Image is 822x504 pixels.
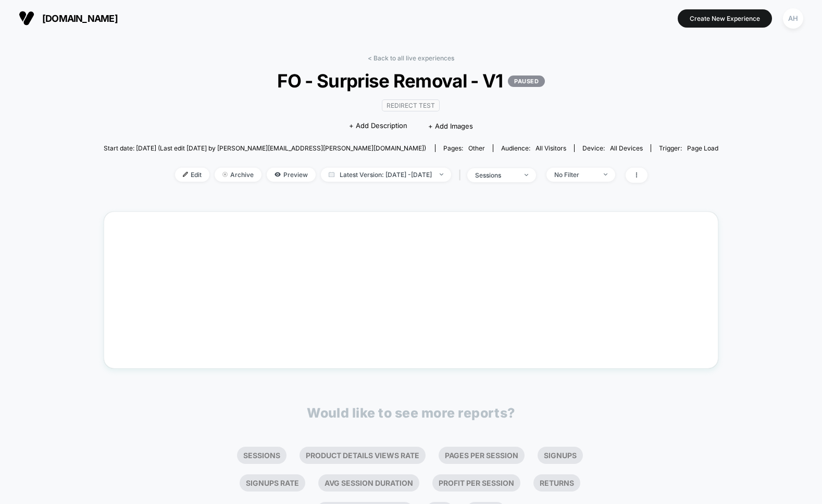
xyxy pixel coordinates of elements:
[443,144,485,152] div: Pages:
[318,474,419,492] li: Avg Session Duration
[104,144,426,152] span: Start date: [DATE] (Last edit [DATE] by [PERSON_NAME][EMAIL_ADDRESS][PERSON_NAME][DOMAIN_NAME])
[240,474,305,492] li: Signups Rate
[432,474,520,492] li: Profit Per Session
[222,172,228,177] img: end
[456,168,467,183] span: |
[19,10,34,26] img: Visually logo
[368,54,454,62] a: < Back to all live experiences
[16,10,121,27] button: [DOMAIN_NAME]
[610,144,643,152] span: all devices
[508,75,545,87] p: PAUSED
[604,173,607,175] img: end
[783,8,803,29] div: AH
[574,144,651,152] span: Device:
[175,168,209,182] span: Edit
[554,171,596,179] div: No Filter
[307,405,515,421] p: Would like to see more reports?
[237,447,287,464] li: Sessions
[475,171,517,179] div: sessions
[525,174,528,176] img: end
[428,122,473,130] span: + Add Images
[267,168,316,182] span: Preview
[468,144,485,152] span: other
[533,474,580,492] li: Returns
[678,9,772,28] button: Create New Experience
[382,99,440,111] span: Redirect Test
[440,173,443,175] img: end
[300,447,426,464] li: Product Details Views Rate
[535,144,566,152] span: All Visitors
[501,144,566,152] div: Audience:
[349,121,407,131] span: + Add Description
[687,144,718,152] span: Page Load
[183,172,188,177] img: edit
[321,168,451,182] span: Latest Version: [DATE] - [DATE]
[659,144,718,152] div: Trigger:
[538,447,583,464] li: Signups
[439,447,525,464] li: Pages Per Session
[215,168,261,182] span: Archive
[134,70,688,92] span: FO - Surprise Removal - V1
[42,13,118,24] span: [DOMAIN_NAME]
[329,172,334,177] img: calendar
[780,8,806,29] button: AH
